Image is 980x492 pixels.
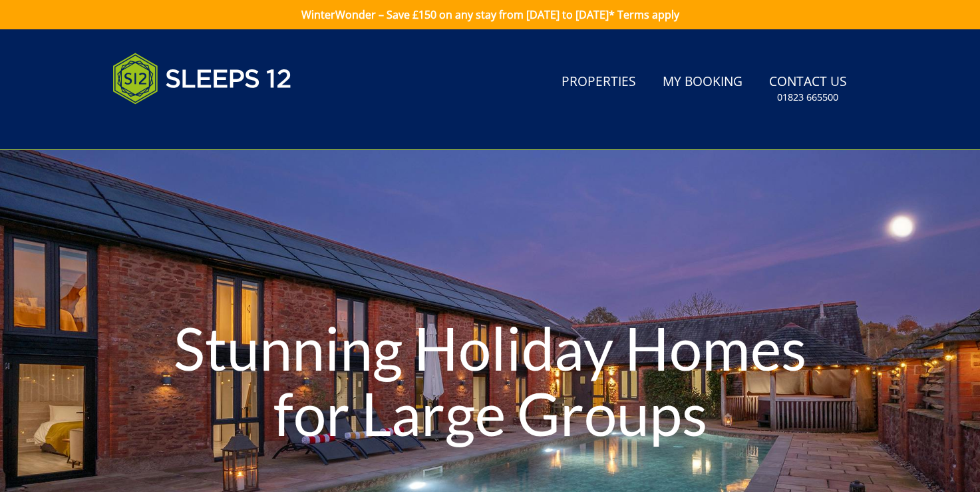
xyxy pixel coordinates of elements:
a: Properties [556,67,641,97]
iframe: Customer reviews powered by Trustpilot [106,120,245,131]
h1: Stunning Holiday Homes for Large Groups [147,289,833,472]
a: Contact Us01823 665500 [764,67,852,111]
a: My Booking [657,67,748,97]
small: 01823 665500 [777,91,838,104]
img: Sleeps 12 [112,45,292,112]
